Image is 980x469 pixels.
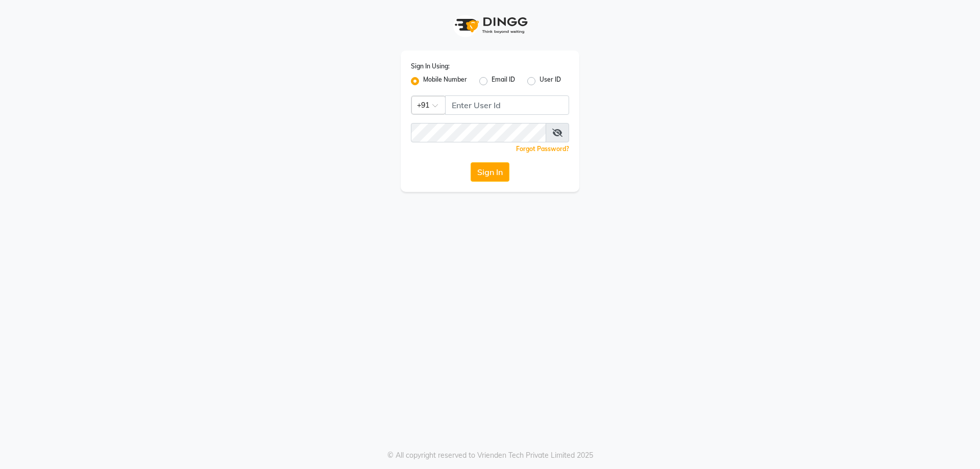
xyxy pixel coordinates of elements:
label: Sign In Using: [411,62,450,71]
label: Email ID [492,75,515,87]
label: User ID [540,75,561,87]
input: Username [411,123,546,142]
a: Forgot Password? [516,145,569,153]
img: logo1.svg [449,10,531,40]
input: Username [445,95,569,115]
label: Mobile Number [423,75,467,87]
button: Sign In [471,162,509,182]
